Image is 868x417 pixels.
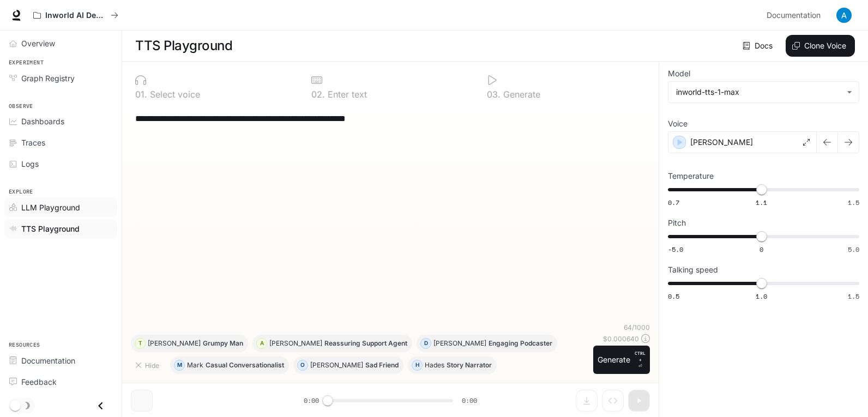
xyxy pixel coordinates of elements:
span: Dark mode toggle [10,399,21,411]
button: User avatar [833,4,855,26]
p: [PERSON_NAME] [310,362,363,368]
span: 1.5 [848,198,859,207]
p: 64 / 1000 [624,323,650,332]
span: Graph Registry [21,72,75,84]
button: T[PERSON_NAME]Grumpy Man [131,335,248,352]
a: Dashboards [4,112,117,131]
span: TTS Playground [21,223,80,234]
span: Documentation [21,355,75,366]
p: CTRL + [635,350,646,363]
span: 1.5 [848,292,859,301]
p: Generate [501,90,540,99]
p: Engaging Podcaster [489,340,552,347]
p: $ 0.000640 [603,334,639,343]
span: LLM Playground [21,202,80,213]
button: All workspaces [28,4,123,26]
h1: TTS Playground [135,35,232,57]
p: ⏎ [635,350,646,370]
p: [PERSON_NAME] [148,340,201,347]
span: 1.1 [756,198,767,207]
span: Documentation [767,9,821,22]
a: Traces [4,133,117,152]
a: Logs [4,154,117,173]
div: A [257,335,267,352]
span: 0.7 [668,198,679,207]
span: Overview [21,38,55,49]
span: Traces [21,137,45,148]
button: Close drawer [88,395,113,417]
button: HHadesStory Narrator [408,356,497,374]
p: Reassuring Support Agent [324,340,407,347]
p: Pitch [668,219,686,227]
span: Feedback [21,376,57,388]
button: D[PERSON_NAME]Engaging Podcaster [417,335,557,352]
span: 5.0 [848,245,859,254]
button: A[PERSON_NAME]Reassuring Support Agent [252,335,412,352]
p: 0 2 . [311,90,325,99]
p: Casual Conversationalist [206,362,284,368]
div: T [135,335,145,352]
div: D [421,335,431,352]
p: Temperature [668,172,714,180]
p: Enter text [325,90,367,99]
p: Hades [425,362,444,368]
p: Inworld AI Demos [45,11,106,20]
a: Overview [4,34,117,53]
span: 0 [759,245,763,254]
span: 1.0 [756,292,767,301]
p: Select voice [147,90,200,99]
button: MMarkCasual Conversationalist [170,356,289,374]
span: Logs [21,158,39,170]
button: O[PERSON_NAME]Sad Friend [293,356,403,374]
p: Sad Friend [365,362,399,368]
div: inworld-tts-1-max [668,82,859,102]
span: 0.5 [668,292,679,301]
p: Story Narrator [447,362,492,368]
button: Clone Voice [786,35,855,57]
a: LLM Playground [4,198,117,217]
a: Documentation [4,351,117,370]
p: 0 1 . [135,90,147,99]
a: Documentation [762,4,829,26]
span: -5.0 [668,245,683,254]
span: Dashboards [21,116,64,127]
a: Feedback [4,372,117,391]
p: [PERSON_NAME] [433,340,486,347]
p: Mark [187,362,203,368]
p: [PERSON_NAME] [269,340,322,347]
p: [PERSON_NAME] [690,137,753,148]
p: Model [668,70,690,77]
p: Talking speed [668,266,718,274]
a: Graph Registry [4,69,117,88]
p: Voice [668,120,688,128]
div: O [298,356,308,374]
img: User avatar [836,8,852,23]
button: Hide [131,356,166,374]
div: H [412,356,422,374]
p: 0 3 . [487,90,501,99]
div: inworld-tts-1-max [676,87,841,98]
p: Grumpy Man [203,340,243,347]
a: Docs [740,35,777,57]
a: TTS Playground [4,219,117,238]
div: M [174,356,184,374]
button: GenerateCTRL +⏎ [593,346,650,374]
